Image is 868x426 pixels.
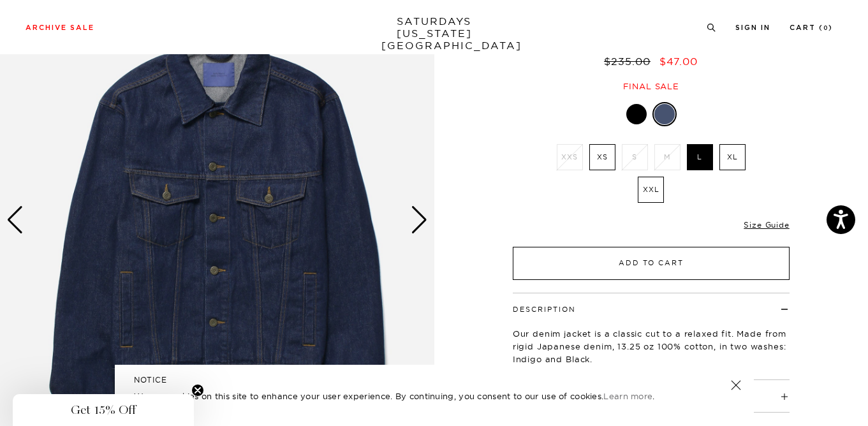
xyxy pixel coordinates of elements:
[13,394,194,426] div: Get 15% OffClose teaser
[790,24,833,31] a: Cart (0)
[659,55,698,68] span: $47.00
[638,177,664,203] label: XXL
[511,81,791,92] div: Final sale
[735,24,770,31] a: Sign In
[823,26,828,31] small: 0
[6,206,24,234] div: Previous slide
[719,144,746,170] label: XL
[744,220,789,230] a: Size Guide
[26,24,94,31] a: Archive Sale
[191,384,204,397] button: Close teaser
[513,306,576,313] button: Description
[513,247,790,280] button: Add to Cart
[513,327,790,365] p: Our denim jacket is a classic cut to a relaxed fit. Made from rigid Japanese denim, 13.25 oz 100%...
[411,206,428,234] div: Next slide
[603,391,652,401] a: Learn more
[687,144,713,170] label: L
[589,144,615,170] label: XS
[381,15,487,52] a: SATURDAYS[US_STATE][GEOGRAPHIC_DATA]
[71,402,136,418] span: Get 15% Off
[134,374,735,386] h5: NOTICE
[604,55,656,68] del: $235.00
[134,390,689,402] p: We use cookies on this site to enhance your user experience. By continuing, you consent to our us...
